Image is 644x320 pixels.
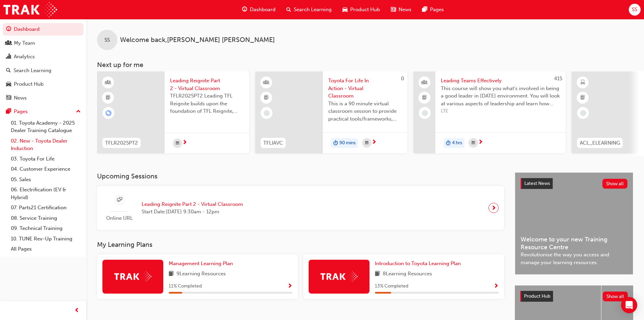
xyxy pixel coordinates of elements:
[521,236,627,251] span: Welcome to your new Training Resource Centre
[580,78,585,87] span: learningResourceType_ELEARNING-icon
[8,244,84,254] a: All Pages
[102,214,136,222] span: Online URL
[401,76,404,82] span: 0
[3,105,84,118] button: Pages
[8,202,84,213] a: 07. Parts21 Certification
[237,3,281,17] a: guage-iconDashboard
[6,54,11,60] span: chart-icon
[580,139,620,147] span: ACL_ELEARNING
[375,270,380,278] span: book-icon
[524,180,550,186] span: Latest News
[263,139,283,147] span: TFLIAVC
[8,234,84,244] a: 10. TUNE Rev-Up Training
[169,282,202,290] span: 11 % Completed
[8,213,84,223] a: 08. Service Training
[6,26,11,33] span: guage-icon
[250,6,276,14] span: Dashboard
[281,3,337,17] a: search-iconSearch Learning
[554,76,562,82] span: 415
[491,203,496,213] span: next-icon
[287,282,292,291] button: Show Progress
[478,140,483,146] span: next-icon
[365,139,368,147] span: calendar-icon
[74,306,79,315] span: prev-icon
[14,67,51,74] div: Search Learning
[286,5,291,14] span: search-icon
[6,109,11,115] span: pages-icon
[264,93,269,102] span: booktick-icon
[8,136,84,154] a: 02. New - Toyota Dealer Induction
[102,191,499,225] a: Online URLLeading Reignite Part 2 - Virtual ClassroomStart Date:[DATE] 9:30am - 12pm
[629,4,641,16] button: SS
[176,270,226,278] span: 9 Learning Resources
[97,71,249,153] a: TFLR2025PT2Leading Reignite Part 2 - Virtual ClassroomTFLR2025PT2 Leading TFL Reignite builds upo...
[446,139,451,148] span: duration-icon
[176,139,179,148] span: calendar-icon
[417,3,449,17] a: pages-iconPages
[106,78,111,87] span: learningResourceType_INSTRUCTOR_LED-icon
[105,139,138,147] span: TFLR2025PT2
[114,271,151,282] img: Trak
[6,81,11,87] span: car-icon
[524,293,550,299] span: Product Hub
[6,68,11,74] span: search-icon
[422,93,427,102] span: booktick-icon
[3,23,84,36] a: Dashboard
[169,260,236,268] a: Management Learning Plan
[14,39,35,47] div: My Team
[14,108,28,115] div: Pages
[170,92,244,115] span: TFLR2025PT2 Leading TFL Reignite builds upon the foundation of TFL Reignite, reaffirming our comm...
[8,118,84,136] a: 01. Toyota Academy - 2025 Dealer Training Catalogue
[375,260,461,266] span: Introduction to Toyota Learning Plan
[76,107,81,116] span: up-icon
[441,107,560,115] span: LTE
[86,61,644,69] h3: Next up for me
[333,139,338,148] span: duration-icon
[182,140,187,146] span: next-icon
[169,260,233,266] span: Management Learning Plan
[142,208,243,216] span: Start Date: [DATE] 9:30am - 12pm
[6,95,11,101] span: news-icon
[3,22,84,105] button: DashboardMy TeamAnalyticsSearch LearningProduct HubNews
[97,241,504,249] h3: My Learning Plans
[294,6,332,14] span: Search Learning
[391,5,396,14] span: news-icon
[120,36,275,44] span: Welcome back , [PERSON_NAME] [PERSON_NAME]
[520,291,628,302] a: Product HubShow all
[14,53,35,61] div: Analytics
[8,174,84,185] a: 05. Sales
[106,93,111,102] span: booktick-icon
[422,78,427,87] span: people-icon
[342,5,348,14] span: car-icon
[339,139,356,147] span: 90 mins
[632,6,637,14] span: SS
[521,251,627,266] span: Revolutionise the way you access and manage your learning resources.
[8,154,84,164] a: 03. Toyota For Life
[375,282,408,290] span: 13 % Completed
[3,2,57,17] img: Trak
[142,200,243,208] span: Leading Reignite Part 2 - Virtual Classroom
[264,110,270,116] span: learningRecordVerb_NONE-icon
[621,297,637,313] div: Open Intercom Messenger
[580,110,586,116] span: learningRecordVerb_NONE-icon
[3,78,84,90] a: Product Hub
[170,77,244,92] span: Leading Reignite Part 2 - Virtual Classroom
[472,139,475,147] span: calendar-icon
[3,50,84,63] a: Analytics
[580,93,585,102] span: booktick-icon
[494,283,499,290] span: Show Progress
[422,5,427,14] span: pages-icon
[6,40,11,46] span: people-icon
[14,80,44,88] div: Product Hub
[603,292,628,301] button: Show all
[375,260,463,268] a: Introduction to Toyota Learning Plan
[372,140,377,146] span: next-icon
[242,5,247,14] span: guage-icon
[441,85,560,108] span: This course will show you what's involved in being a good leader in [DATE] environment. You will ...
[3,37,84,49] a: My Team
[3,92,84,104] a: News
[350,6,380,14] span: Product Hub
[441,77,560,85] span: Leading Teams Effectively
